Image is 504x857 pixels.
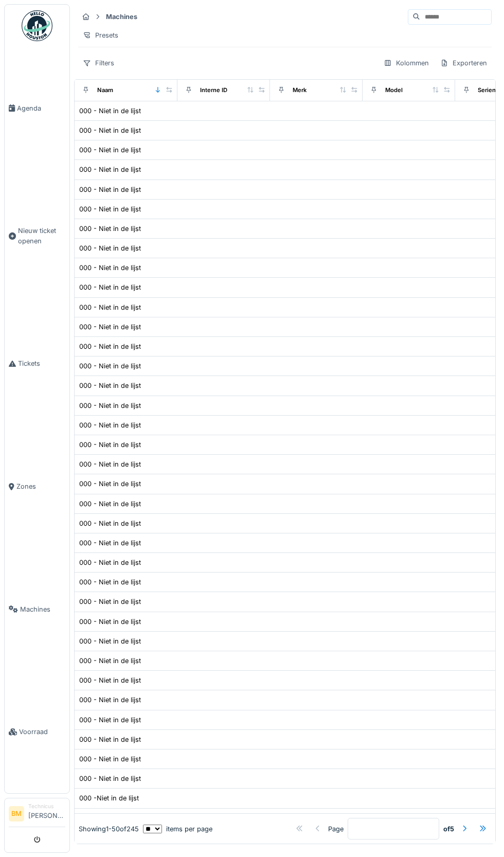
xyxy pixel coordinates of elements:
[5,671,69,794] a: Voorraad
[18,359,65,368] span: Tickets
[79,519,141,528] div: 000 - Niet in de lijst
[79,440,141,450] div: 000 - Niet in de lijst
[20,604,65,614] span: Machines
[79,106,141,116] div: 000 - Niet in de lijst
[79,420,141,430] div: 000 - Niet in de lijst
[79,695,141,705] div: 000 - Niet in de lijst
[5,47,69,170] a: Agenda
[79,145,141,155] div: 000 - Niet in de lijst
[78,28,123,43] div: Presets
[79,263,141,273] div: 000 - Niet in de lijst
[79,342,141,351] div: 000 - Niet in de lijst
[79,636,141,646] div: 000 - Niet in de lijst
[79,675,141,685] div: 000 - Niet in de lijst
[79,558,141,567] div: 000 - Niet in de lijst
[79,793,139,803] div: 000 -Niet in de lijst
[79,204,141,214] div: 000 - Niet in de lijst
[79,735,141,744] div: 000 - Niet in de lijst
[102,12,141,22] strong: Machines
[79,459,141,469] div: 000 - Niet in de lijst
[78,56,119,70] div: Filters
[19,727,65,737] span: Voorraad
[385,86,403,95] div: Model
[5,170,69,302] a: Nieuw ticket openen
[143,824,212,833] div: items per page
[79,774,141,783] div: 000 - Niet in de lijst
[436,56,492,70] div: Exporteren
[9,802,65,827] a: BM Technicus[PERSON_NAME]
[79,577,141,587] div: 000 - Niet in de lijst
[79,185,141,194] div: 000 - Niet in de lijst
[79,243,141,253] div: 000 - Niet in de lijst
[79,754,141,764] div: 000 - Niet in de lijst
[9,806,24,822] li: BM
[79,322,141,332] div: 000 - Niet in de lijst
[79,479,141,489] div: 000 - Niet in de lijst
[79,538,141,548] div: 000 - Niet in de lijst
[5,425,69,548] a: Zones
[97,86,113,95] div: Naam
[79,302,141,312] div: 000 - Niet in de lijst
[18,226,65,245] span: Nieuw ticket openen
[79,617,141,627] div: 000 - Niet in de lijst
[79,656,141,666] div: 000 - Niet in de lijst
[79,715,141,725] div: 000 - Niet in de lijst
[443,824,454,833] strong: of 5
[28,802,65,825] li: [PERSON_NAME]
[79,224,141,234] div: 000 - Niet in de lijst
[79,361,141,371] div: 000 - Niet in de lijst
[16,481,65,491] span: Zones
[293,86,307,95] div: Merk
[79,499,141,509] div: 000 - Niet in de lijst
[79,381,141,390] div: 000 - Niet in de lijst
[79,165,141,174] div: 000 - Niet in de lijst
[5,548,69,671] a: Machines
[200,86,227,95] div: Interne ID
[79,597,141,606] div: 000 - Niet in de lijst
[328,824,344,833] div: Page
[17,103,65,113] span: Agenda
[379,56,434,70] div: Kolommen
[5,302,69,425] a: Tickets
[22,10,52,41] img: Badge_color-CXgf-gQk.svg
[79,126,141,135] div: 000 - Niet in de lijst
[28,802,65,810] div: Technicus
[79,282,141,292] div: 000 - Niet in de lijst
[79,824,139,833] div: Showing 1 - 50 of 245
[79,401,141,410] div: 000 - Niet in de lijst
